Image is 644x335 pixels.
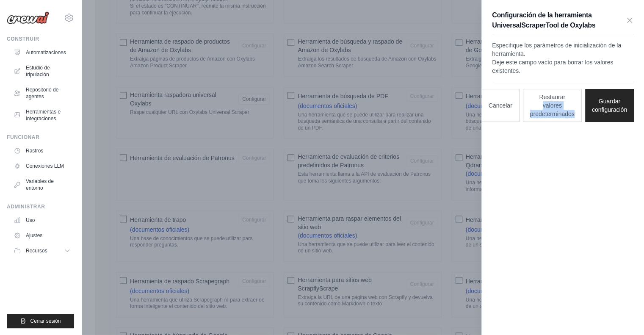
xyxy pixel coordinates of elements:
[10,105,74,125] a: Herramientas e integraciones
[26,148,43,154] font: Rastros
[492,42,621,57] font: Especifique los parámetros de inicialización de la herramienta.
[26,50,66,55] font: Automatizaciones
[10,244,74,257] button: Recursos
[585,89,634,122] button: Guardar configuración
[10,174,74,195] a: Variables de entorno
[10,159,74,173] a: Conexiones LLM
[523,89,582,122] button: Restaurar valores predeterminados
[7,204,45,210] font: Administrar
[10,213,74,227] a: Uso
[10,229,74,242] a: Ajustes
[592,98,627,113] font: Guardar configuración
[10,144,74,158] a: Rastros
[7,11,49,24] img: Logo
[26,248,47,254] font: Recursos
[30,318,61,324] font: Cerrar sesión
[26,163,64,169] font: Conexiones LLM
[481,89,520,122] button: Cancelar
[26,217,35,223] font: Uso
[26,233,42,238] font: Ajustes
[492,59,613,74] font: Deje este campo vacío para borrar los valores existentes.
[7,134,39,140] font: Funcionar
[26,109,61,122] font: Herramientas e integraciones
[26,65,50,78] font: Estudio de tripulación
[10,83,74,103] a: Repositorio de agentes
[7,314,74,328] button: Cerrar sesión
[489,102,512,109] font: Cancelar
[10,61,74,81] a: Estudio de tripulación
[492,11,595,29] font: Configuración de la herramienta UniversalScraperTool de Oxylabs
[530,94,575,117] font: Restaurar valores predeterminados
[26,178,54,191] font: Variables de entorno
[26,87,58,100] font: Repositorio de agentes
[10,46,74,59] a: Automatizaciones
[7,36,39,42] font: Construir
